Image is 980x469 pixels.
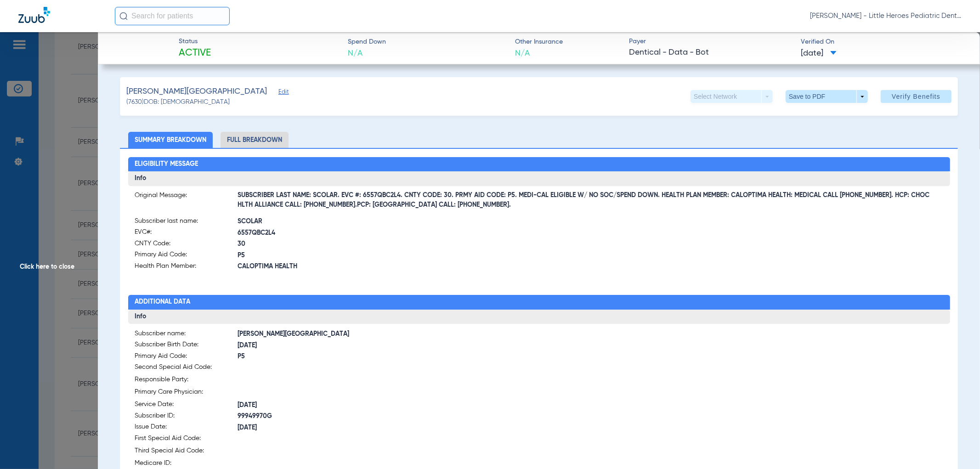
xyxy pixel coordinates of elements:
span: Subscriber ID: [135,411,238,423]
span: Active [179,47,211,60]
span: CALOPTIMA HEALTH [238,262,539,271]
span: Spend Down [348,37,386,47]
span: SUBSCRIBER LAST NAME: SCOLAR. EVC #: 6557QBC2L4. CNTY CODE: 30. PRMY AID CODE: P5. MEDI-CAL ELIGI... [238,196,944,205]
span: Subscriber Birth Date: [135,340,238,351]
span: [PERSON_NAME][GEOGRAPHIC_DATA] [238,329,539,339]
span: Subscriber last name: [135,216,238,228]
span: Primary Care Physician: [135,387,238,400]
h3: Info [128,171,950,186]
h2: Additional Data [128,295,950,310]
button: Save to PDF [786,90,868,103]
li: Full Breakdown [221,132,289,148]
span: 30 [238,239,539,249]
span: Dentical - Data - Bot [629,47,793,58]
span: [DATE] [238,401,539,410]
span: Subscriber name: [135,329,238,340]
span: EVC#: [135,227,238,239]
span: First Special Aid Code: [135,434,238,446]
span: Responsible Party: [135,375,238,387]
h3: Info [128,310,950,324]
span: P5 [238,251,539,260]
span: Verified On [801,37,965,47]
span: Third Special Aid Code: [135,446,238,458]
button: Verify Benefits [881,90,952,103]
span: [DATE] [238,423,539,433]
span: Other Insurance [515,37,563,47]
span: Primary Aid Code: [135,351,238,363]
span: 99949970G [238,412,539,421]
span: N/A [515,48,563,59]
li: Summary Breakdown [128,132,213,148]
span: Issue Date: [135,422,238,434]
span: N/A [348,48,386,59]
span: [DATE] [801,48,837,59]
span: CNTY Code: [135,239,238,250]
span: Health Plan Member: [135,261,238,273]
span: [DATE] [238,341,539,350]
img: Search Icon [119,12,128,20]
input: Search for patients [115,7,230,25]
span: 6557QBC2L4 [238,228,539,238]
span: Edit [278,89,287,97]
h2: Eligibility Message [128,157,950,172]
span: Primary Aid Code: [135,250,238,261]
span: Status [179,37,211,46]
span: SCOLAR [238,217,539,226]
span: (7630) DOB: [DEMOGRAPHIC_DATA] [126,97,230,107]
span: [PERSON_NAME][GEOGRAPHIC_DATA] [126,86,267,97]
span: Service Date: [135,400,238,411]
span: Payer [629,37,793,46]
span: [PERSON_NAME] - Little Heroes Pediatric Dentistry [810,11,962,21]
span: Original Message: [135,191,238,205]
span: Second Special Aid Code: [135,362,238,375]
span: P5 [238,352,539,362]
img: Zuub Logo [18,7,50,23]
span: Verify Benefits [892,93,940,100]
iframe: Chat Widget [934,425,980,469]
